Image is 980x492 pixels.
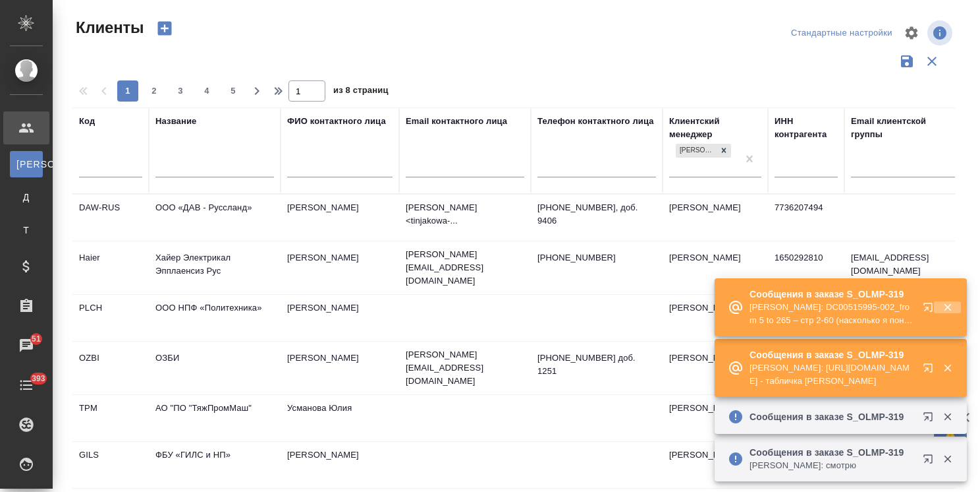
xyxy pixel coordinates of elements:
div: ФИО контактного лица [287,115,386,128]
span: Клиенты [72,17,144,38]
span: Д [16,191,36,204]
button: Закрыть [934,453,961,465]
a: [PERSON_NAME] [10,151,43,177]
button: Открыть в новой вкладке [915,355,946,386]
td: [PERSON_NAME] [663,395,768,441]
td: Haier [72,245,149,291]
td: [PERSON_NAME] [663,195,768,241]
td: АО "ПО "ТяжПромМаш" [149,395,281,441]
button: Закрыть [934,362,961,374]
td: [PERSON_NAME] [281,442,399,488]
span: из 8 страниц [333,82,389,102]
td: ООО «ДАВ - Руссланд» [149,195,281,241]
td: GILS [72,442,149,488]
div: Телефон контактного лица [537,115,654,128]
td: [PERSON_NAME] [663,345,768,391]
td: ООО НПФ «Политехника» [149,295,281,341]
td: OZBI [72,345,149,391]
button: Сохранить фильтры [894,49,919,74]
p: [PHONE_NUMBER] доб. 1251 [537,352,656,378]
td: Хайер Электрикал Эпплаенсиз Рус [149,245,281,291]
td: [PERSON_NAME] [663,442,768,488]
td: [PERSON_NAME] [281,295,399,341]
button: Закрыть [934,301,961,313]
td: 7736207494 [768,195,844,241]
td: [EMAIL_ADDRESS][DOMAIN_NAME] [844,245,963,291]
button: Создать [149,17,180,40]
button: 3 [170,80,191,102]
div: Email клиентской группы [851,115,956,141]
div: [PERSON_NAME] [676,144,717,158]
button: 4 [196,80,217,102]
button: Сбросить фильтры [919,49,944,74]
td: [PERSON_NAME] [663,295,768,341]
td: [PERSON_NAME] [281,245,399,291]
span: 4 [196,84,217,98]
a: Т [10,217,43,243]
td: TPM [72,395,149,441]
button: Открыть в новой вкладке [915,446,946,477]
span: [PERSON_NAME] [16,158,36,171]
span: 393 [24,372,53,385]
p: Сообщения в заказе S_OLMP-319 [749,446,914,459]
div: split button [788,23,896,44]
span: 5 [223,84,244,98]
p: [PHONE_NUMBER], доб. 9406 [537,201,656,228]
p: Сообщения в заказе S_OLMP-319 [749,288,914,301]
button: Открыть в новой вкладке [915,294,946,326]
td: [PERSON_NAME] [281,195,399,241]
td: [PERSON_NAME] [281,345,399,391]
p: [PERSON_NAME]: [URL][DOMAIN_NAME] - табличка [PERSON_NAME] [749,361,914,388]
div: Название [155,115,196,128]
p: [PHONE_NUMBER] [537,251,656,264]
a: Д [10,184,43,210]
p: [PERSON_NAME]: смотрю [749,459,914,472]
span: Настроить таблицу [896,17,927,49]
td: 1650292810 [768,245,844,291]
span: Т [16,224,36,237]
button: Открыть в новой вкладке [915,404,946,435]
p: [PERSON_NAME][EMAIL_ADDRESS][DOMAIN_NAME] [406,348,524,388]
td: PLCH [72,295,149,341]
span: 3 [170,84,191,98]
div: ИНН контрагента [775,115,838,141]
button: 5 [223,80,244,102]
div: Email контактного лица [406,115,507,128]
div: Усманова Ольга [674,142,732,159]
span: 51 [24,332,49,346]
p: [PERSON_NAME]: DC00515995-002_from 5 to 265 – стр 2-60 (насколько я поняла, далее – то же самое, ... [749,301,914,327]
a: 393 [3,369,49,402]
a: 51 [3,329,49,362]
p: [PERSON_NAME][EMAIL_ADDRESS][DOMAIN_NAME] [406,248,524,288]
div: Код [79,115,95,128]
td: DAW-RUS [72,195,149,241]
div: Клиентский менеджер [669,115,761,141]
span: 2 [144,84,165,98]
button: 2 [144,80,165,102]
button: Закрыть [934,411,961,423]
p: [PERSON_NAME] <tinjakowa-... [406,201,524,228]
td: Усманова Юлия [281,395,399,441]
p: Сообщения в заказе S_OLMP-319 [749,348,914,361]
p: Сообщения в заказе S_OLMP-319 [749,410,914,423]
td: ОЗБИ [149,345,281,391]
span: Посмотреть информацию [927,20,955,46]
td: ФБУ «ГИЛС и НП» [149,442,281,488]
td: [PERSON_NAME] [663,245,768,291]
